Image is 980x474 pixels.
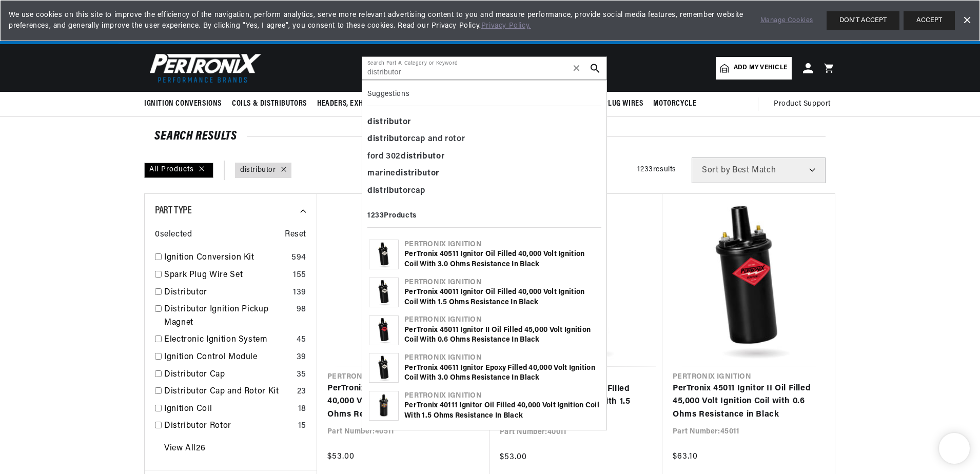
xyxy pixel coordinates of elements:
b: distributor [396,169,439,177]
div: 23 [297,385,306,399]
input: Search Part #, Category or Keyword [362,57,606,80]
summary: Ignition Conversions [144,92,227,116]
span: Sort by [702,166,730,174]
a: Add my vehicle [716,57,792,80]
a: Distributor Cap and Rotor Kit [164,385,293,399]
div: cap and rotor [367,131,601,148]
div: cap [367,183,601,200]
div: Suggestions [367,86,601,106]
span: Ignition Conversions [144,98,222,109]
button: ACCEPT [904,11,955,30]
summary: Coils & Distributors [227,92,312,116]
div: SEARCH RESULTS [154,131,826,142]
a: Spark Plug Wire Set [164,269,289,282]
summary: Motorcycle [648,92,701,116]
span: 0 selected [155,228,192,242]
img: PerTronix 40511 Ignitor Oil Filled 40,000 Volt Ignition Coil with 3.0 Ohms Resistance in Black [369,240,398,269]
div: PerTronix 40511 Ignitor Oil Filled 40,000 Volt Ignition Coil with 3.0 Ohms Resistance in Black [404,249,600,269]
span: Coils & Distributors [232,98,307,109]
span: 1233 results [637,166,676,173]
span: Motorcycle [653,98,696,109]
div: PerTronix 45011 Ignitor II Oil Filled 45,000 Volt Ignition Coil with 0.6 Ohms Resistance in Black [404,325,600,345]
div: PerTronix 40611 Ignitor Epoxy Filled 40,000 Volt Ignition Coil with 3.0 Ohms Resistance in Black [404,363,600,383]
div: Pertronix Ignition [404,315,600,325]
b: 1233 Products [367,212,417,220]
span: Product Support [774,98,831,110]
a: Distributor Cap [164,368,292,382]
div: Pertronix Ignition [404,391,600,401]
a: PerTronix 40511 Ignitor Oil Filled 40,000 Volt Ignition Coil with 3.0 Ohms Resistance in Black [327,382,479,422]
b: distributor [367,135,411,143]
a: Distributor Rotor [164,420,294,433]
div: 155 [293,269,306,282]
a: Ignition Control Module [164,351,292,364]
img: PerTronix 45011 Ignitor II Oil Filled 45,000 Volt Ignition Coil with 0.6 Ohms Resistance in Black [369,316,398,345]
div: 98 [297,303,306,317]
span: Spark Plug Wires [581,98,643,109]
span: Headers, Exhausts & Components [317,98,437,109]
a: View All 26 [164,442,205,456]
a: PerTronix 40011 Ignitor Oil Filled 40,000 Volt Ignition Coil with 1.5 Ohms Resistance in Black [500,383,652,422]
a: Electronic Ignition System [164,333,292,347]
b: distributor [401,152,444,161]
summary: Product Support [774,92,836,116]
div: marine [367,165,601,183]
div: Pertronix Ignition [404,353,600,363]
a: Dismiss Banner [959,13,974,28]
a: PerTronix 45011 Ignitor II Oil Filled 45,000 Volt Ignition Coil with 0.6 Ohms Resistance in Black [673,382,825,422]
a: Privacy Policy. [481,22,531,30]
button: search button [584,57,606,80]
a: Ignition Coil [164,403,294,416]
a: Distributor Ignition Pickup Magnet [164,303,292,329]
span: Reset [285,228,306,242]
span: We use cookies on this site to improve the efficiency of the navigation, perform analytics, serve... [9,10,746,31]
span: Add my vehicle [734,63,787,73]
summary: Spark Plug Wires [576,92,649,116]
div: Pertronix Ignition [404,278,600,288]
div: 45 [297,333,306,347]
div: All Products [144,163,213,178]
div: 15 [298,420,306,433]
button: DON'T ACCEPT [827,11,899,30]
div: 594 [291,251,306,265]
div: Pertronix Ignition [404,240,600,250]
div: 18 [298,403,306,416]
div: PerTronix 40011 Ignitor Oil Filled 40,000 Volt Ignition Coil with 1.5 Ohms Resistance in Black [404,287,600,307]
b: distributor [367,118,411,126]
img: Pertronix [144,50,262,86]
a: distributor [240,165,276,176]
div: 139 [293,286,306,300]
img: PerTronix 40611 Ignitor Epoxy Filled 40,000 Volt Ignition Coil with 3.0 Ohms Resistance in Black [369,353,398,382]
div: PerTronix 40111 Ignitor Oil Filled 40,000 Volt Ignition Coil with 1.5 Ohms Resistance in Black [404,401,600,421]
a: Distributor [164,286,289,300]
b: distributor [367,187,411,195]
div: ford 302 [367,148,601,166]
a: Ignition Conversion Kit [164,251,287,265]
span: Part Type [155,206,191,216]
summary: Headers, Exhausts & Components [312,92,442,116]
img: PerTronix 40111 Ignitor Oil Filled 40,000 Volt Ignition Coil with 1.5 Ohms Resistance in Black [369,391,398,420]
div: 39 [297,351,306,364]
select: Sort by [692,157,826,183]
img: PerTronix 40011 Ignitor Oil Filled 40,000 Volt Ignition Coil with 1.5 Ohms Resistance in Black [369,278,398,307]
a: Manage Cookies [760,15,813,26]
div: 35 [297,368,306,382]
